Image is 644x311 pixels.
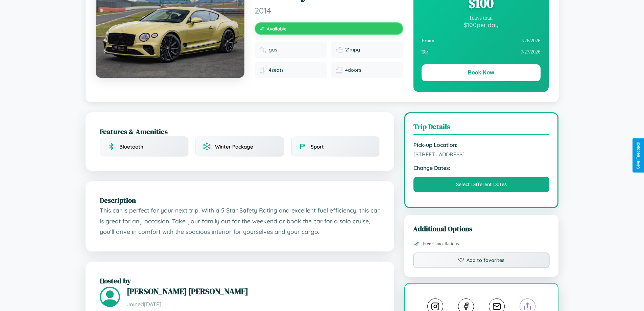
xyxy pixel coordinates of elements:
strong: From: [422,38,435,44]
span: Bluetooth [119,143,143,150]
div: Give Feedback [636,142,641,169]
h3: [PERSON_NAME] [PERSON_NAME] [127,286,380,297]
img: Seats [259,67,266,73]
div: 1 days total [422,15,541,21]
button: Select Different Dates [413,177,550,192]
h2: Features & Amenities [100,127,380,136]
button: Book Now [422,64,541,81]
span: 21 mpg [345,47,360,53]
span: 4 seats [269,67,284,73]
span: Winter Package [215,143,253,150]
span: Free Cancellations [423,241,459,247]
span: Available [267,26,287,31]
p: Joined [DATE] [127,299,380,309]
img: Fuel efficiency [336,46,342,53]
strong: Pick-up Location: [413,141,550,148]
h3: Trip Details [413,121,550,135]
span: [STREET_ADDRESS] [413,151,550,158]
span: 2014 [255,5,403,16]
h2: Hosted by [100,276,380,286]
button: Add to favorites [413,252,550,268]
div: 7 / 26 / 2026 [422,35,541,46]
h2: Description [100,195,380,205]
span: Sport [311,143,324,150]
strong: To: [422,49,428,55]
h3: Additional Options [413,224,550,234]
span: gas [269,47,277,53]
span: 4 doors [345,67,361,73]
img: Doors [336,67,342,73]
img: Fuel type [259,46,266,53]
div: $ 100 per day [422,21,541,28]
div: 7 / 27 / 2026 [422,46,541,58]
p: This car is perfect for your next trip. With a 5 Star Safety Rating and excellent fuel efficiency... [100,205,380,237]
strong: Change Dates: [413,164,550,171]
